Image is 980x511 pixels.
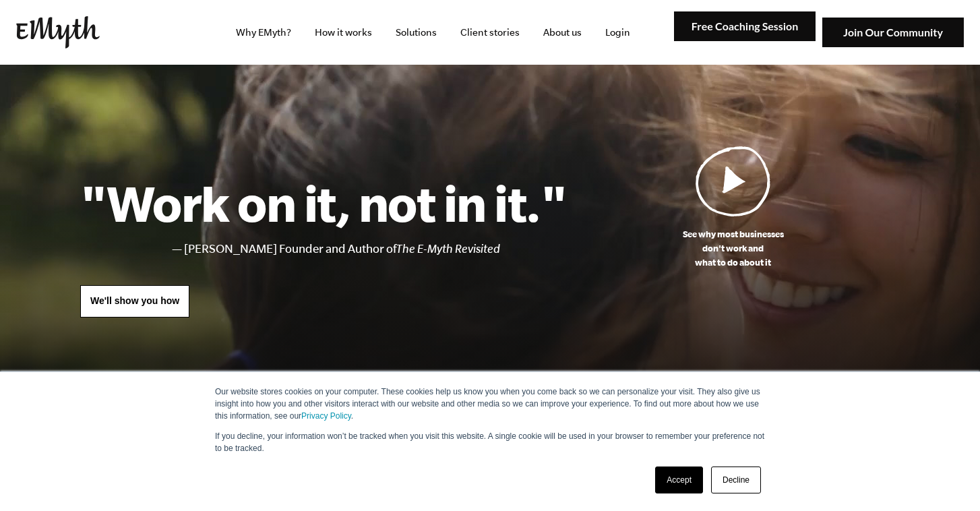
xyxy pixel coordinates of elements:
[396,242,500,255] i: The E-Myth Revisited
[90,295,179,306] span: We'll show you how
[913,446,980,511] iframe: Chat Widget
[566,227,900,270] p: See why most businesses don't work and what to do about it
[822,18,964,48] img: Join Our Community
[301,411,351,421] a: Privacy Policy
[566,146,900,270] a: See why most businessesdon't work andwhat to do about it
[674,11,816,42] img: Free Coaching Session
[215,430,765,454] p: If you decline, your information won’t be tracked when you visit this website. A single cookie wi...
[655,467,703,493] a: Accept
[215,386,765,422] p: Our website stores cookies on your computer. These cookies help us know you when you come back so...
[184,239,566,259] li: [PERSON_NAME] Founder and Author of
[80,173,566,233] h1: "Work on it, not in it."
[80,285,189,318] a: We'll show you how
[16,16,100,49] img: EMyth
[696,146,771,216] img: Play Video
[711,467,761,493] a: Decline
